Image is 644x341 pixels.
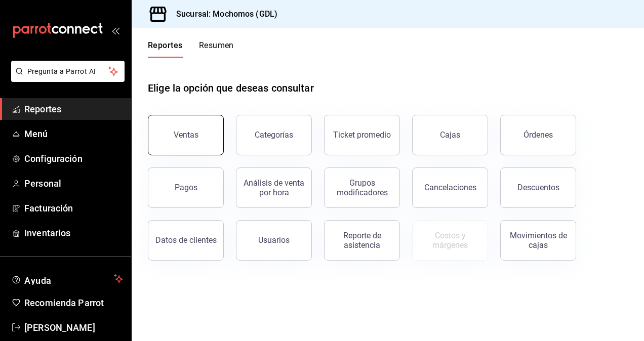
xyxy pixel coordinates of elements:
span: Personal [24,177,123,190]
span: Recomienda Parrot [24,296,123,310]
button: Descuentos [500,167,576,208]
div: Movimientos de cajas [507,231,570,250]
button: Resumen [199,40,234,58]
span: Ayuda [24,273,110,285]
button: Reportes [148,40,183,58]
a: Cajas [412,115,488,155]
button: Ventas [148,115,224,155]
button: Reporte de asistencia [324,220,400,261]
div: navigation tabs [148,40,234,58]
div: Grupos modificadores [331,178,393,197]
div: Cajas [440,129,461,141]
div: Órdenes [524,130,553,140]
a: Pregunta a Parrot AI [7,73,125,84]
button: Movimientos de cajas [500,220,576,261]
div: Descuentos [517,183,559,192]
button: Pregunta a Parrot AI [11,61,125,82]
button: Análisis de venta por hora [236,167,312,208]
div: Costos y márgenes [419,231,481,250]
span: Reportes [24,102,123,116]
span: Inventarios [24,226,123,240]
span: Configuración [24,152,123,165]
button: Grupos modificadores [324,167,400,208]
button: Datos de clientes [148,220,224,261]
button: Órdenes [500,115,576,155]
div: Categorías [255,130,293,140]
span: [PERSON_NAME] [24,321,123,334]
h1: Elige la opción que deseas consultar [148,80,314,96]
button: Usuarios [236,220,312,261]
button: Pagos [148,167,224,208]
div: Pagos [175,183,197,192]
div: Usuarios [258,235,290,245]
button: Cancelaciones [412,167,488,208]
div: Ticket promedio [333,130,391,140]
button: open_drawer_menu [111,26,119,34]
div: Análisis de venta por hora [243,178,305,197]
button: Ticket promedio [324,115,400,155]
div: Reporte de asistencia [331,231,393,250]
div: Datos de clientes [155,235,217,245]
h3: Sucursal: Mochomos (GDL) [168,8,277,20]
div: Ventas [174,130,198,140]
span: Menú [24,127,123,141]
button: Categorías [236,115,312,155]
button: Contrata inventarios para ver este reporte [412,220,488,261]
span: Facturación [24,201,123,215]
div: Cancelaciones [424,183,476,192]
span: Pregunta a Parrot AI [27,66,109,77]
